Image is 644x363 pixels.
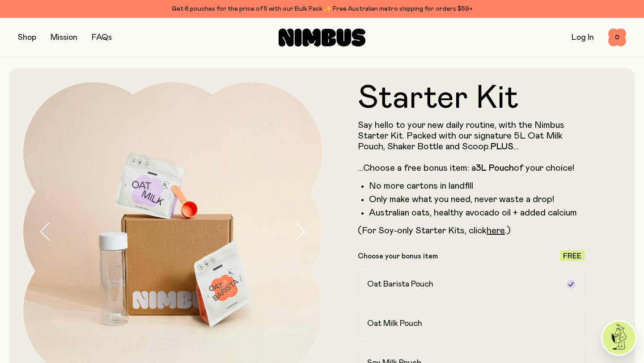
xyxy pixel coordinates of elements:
button: 0 [608,29,626,46]
a: Log In [572,34,594,42]
strong: 3L [476,164,487,173]
h2: Oat Milk Pouch [367,318,422,329]
a: Mission [51,34,77,42]
p: Choose your bonus item [358,252,438,261]
strong: PLUS [491,142,513,151]
p: (For Soy-only Starter Kits, click .) [358,225,585,236]
span: Free [563,253,581,260]
strong: Pouch [489,164,514,173]
a: FAQs [92,34,112,42]
div: Get 6 pouches for the price of 5 with our Bulk Pack ✨ Free Australian metro shipping for orders $59+ [18,4,626,14]
p: Say hello to your new daily routine, with the Nimbus Starter Kit. Packed with our signature 5L Oa... [358,120,585,173]
li: No more cartons in landfill [369,181,585,191]
li: Only make what you need, never waste a drop! [369,194,585,205]
li: Australian oats, healthy avocado oil + added calcium [369,207,585,218]
h1: Starter Kit [358,82,585,114]
img: agent [602,321,636,355]
h2: Oat Barista Pouch [367,279,433,290]
a: here [487,226,505,235]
